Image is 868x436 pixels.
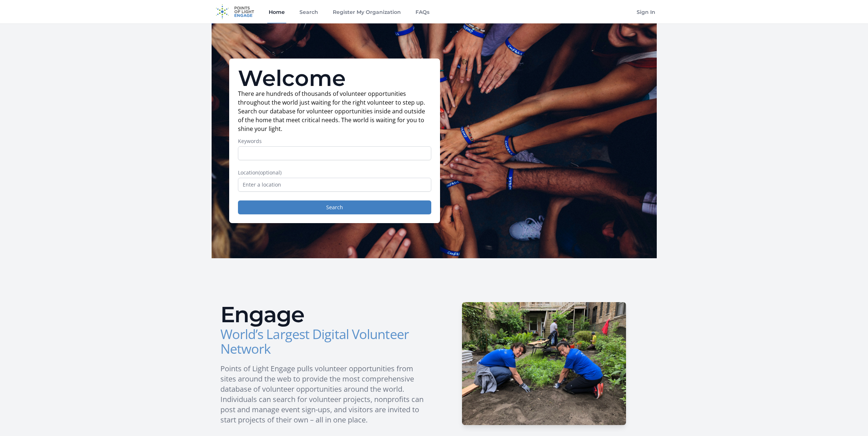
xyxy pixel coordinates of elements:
h3: World’s Largest Digital Volunteer Network [220,327,428,356]
span: (optional) [258,169,282,176]
label: Keywords [238,138,431,145]
label: Location [238,169,431,176]
input: Enter a location [238,178,431,192]
p: Points of Light Engage pulls volunteer opportunities from sites around the web to provide the mos... [220,364,428,425]
h2: Engage [220,304,428,326]
p: There are hundreds of thousands of volunteer opportunities throughout the world just waiting for ... [238,89,431,133]
button: Search [238,200,431,214]
img: HCSC-H_1.JPG [462,302,626,425]
h1: Welcome [238,67,431,89]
